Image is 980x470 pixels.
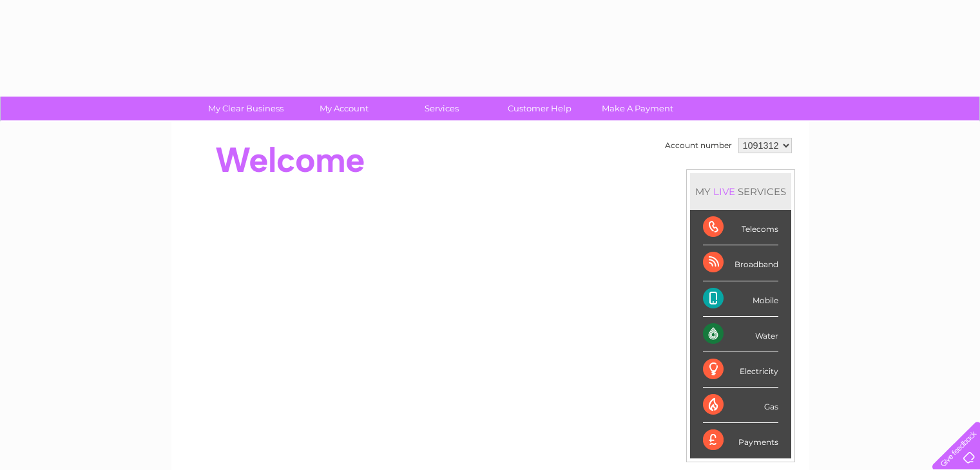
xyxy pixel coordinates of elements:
[486,97,593,120] a: Customer Help
[703,352,778,388] div: Electricity
[703,388,778,423] div: Gas
[711,185,738,198] div: LIVE
[703,317,778,352] div: Water
[690,173,791,210] div: MY SERVICES
[703,423,778,458] div: Payments
[389,97,495,120] a: Services
[703,210,778,245] div: Telecoms
[584,97,691,120] a: Make A Payment
[662,135,735,156] td: Account number
[703,281,778,317] div: Mobile
[291,97,397,120] a: My Account
[703,245,778,281] div: Broadband
[193,97,299,120] a: My Clear Business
